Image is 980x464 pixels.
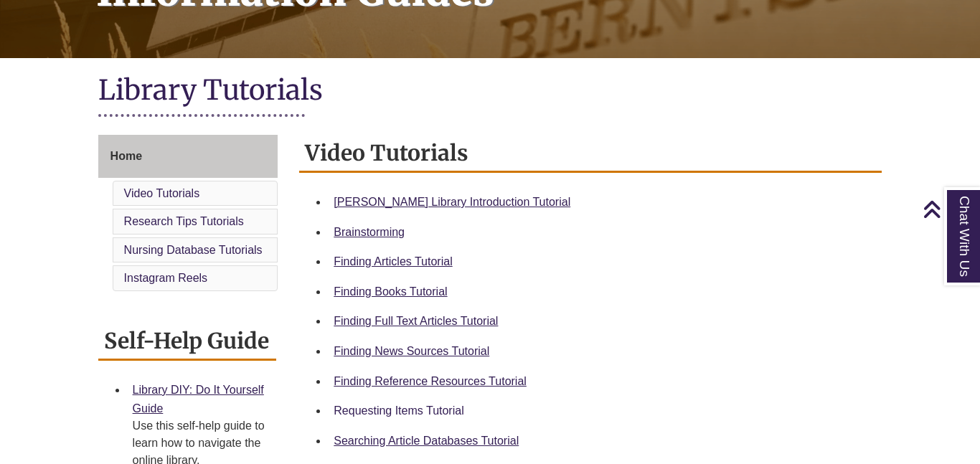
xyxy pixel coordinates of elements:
[334,226,405,238] a: Brainstorming
[110,150,142,162] span: Home
[334,315,498,327] a: Finding Full Text Articles Tutorial
[98,135,278,294] div: Guide Page Menu
[124,244,263,256] a: Nursing Database Tutorials
[334,375,527,387] a: Finding Reference Resources Tutorial
[98,323,277,361] h2: Self-Help Guide
[334,345,489,357] a: Finding News Sources Tutorial
[98,135,278,178] a: Home
[124,187,200,199] a: Video Tutorials
[124,272,208,284] a: Instagram Reels
[299,135,882,173] h2: Video Tutorials
[334,435,519,447] a: Searching Article Databases Tutorial
[124,215,244,227] a: Research Tips Tutorials
[334,255,452,267] a: Finding Articles Tutorial
[334,196,570,208] a: [PERSON_NAME] Library Introduction Tutorial
[334,404,463,417] a: Requesting Items Tutorial
[334,285,447,298] a: Finding Books Tutorial
[98,72,882,110] h1: Library Tutorials
[133,384,264,415] a: Library DIY: Do It Yourself Guide
[923,199,976,219] a: Back to Top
